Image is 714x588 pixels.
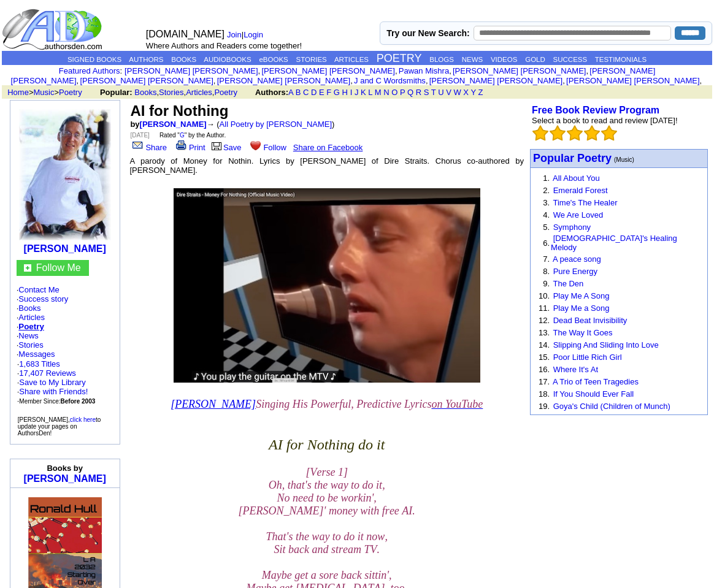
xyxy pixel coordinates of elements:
img: bigemptystars.png [584,125,600,141]
img: shim.gif [65,491,66,495]
font: i [428,78,429,85]
img: shim.gif [64,491,65,495]
span: Sit back and stream TV. [274,543,380,556]
font: 7. [543,254,550,264]
img: 368924.jpg [174,188,480,383]
font: [DATE] [130,132,149,139]
font: Follow Me [36,262,81,273]
a: Y [470,88,475,97]
a: [PERSON_NAME] [PERSON_NAME] [566,76,699,85]
a: Pure Energy [553,267,597,276]
font: A parody of Money for Nothin. Lyrics by [PERSON_NAME] of Dire Straits. Chorus co-authored by [PER... [129,156,524,175]
a: 1,683 Titles [19,359,60,368]
a: D [311,88,317,97]
a: Books [18,304,40,313]
a: Print [174,143,205,152]
a: [PERSON_NAME] [PERSON_NAME] [453,66,586,75]
a: [PERSON_NAME] [24,243,106,254]
a: The Way It Goes [553,328,612,337]
a: J and C Wordsmiths [354,76,426,85]
a: Goya's Child (Children of Munch) [553,402,670,411]
font: AI for Nothing [130,102,228,119]
a: Home [7,88,29,97]
b: Books by [47,464,83,473]
font: 8. [543,267,550,276]
font: i [215,78,217,85]
font: 4. [543,210,550,220]
a: M [375,88,382,97]
a: A Trio of Teen Tragedies [553,377,639,386]
a: J [355,88,359,97]
font: (Music) [614,156,634,163]
font: i [565,78,566,85]
a: Messages [18,349,55,359]
a: The Den [553,279,583,288]
a: E [319,88,324,97]
a: Share with Friends! [19,387,88,396]
a: Poetry [59,88,82,97]
font: 11. [539,304,550,313]
font: 17. [539,377,550,386]
a: NEWS [462,56,483,63]
font: 2. [543,186,550,195]
a: Follow [248,143,286,152]
a: U [438,88,443,97]
a: click here [70,416,96,423]
a: [PERSON_NAME] [24,473,106,484]
font: by [130,120,206,129]
a: Time's The Healer [553,198,617,207]
a: [PERSON_NAME] [171,398,256,410]
img: library.gif [210,140,223,150]
font: · [17,349,55,359]
font: Select a book to read and review [DATE]! [532,116,678,125]
a: Save [210,143,242,152]
a: Login [244,30,263,39]
font: 3. [543,198,550,207]
a: A peace song [553,254,601,264]
font: 12. [539,316,550,325]
a: X [463,88,469,97]
a: Play Me A Song [553,291,610,300]
a: R [416,88,421,97]
img: logo_ad.gif [2,8,105,51]
img: share_page.gif [132,140,143,150]
a: News [18,331,39,340]
a: GOLD [525,56,545,63]
a: I [350,88,353,97]
font: · · · [17,378,88,405]
i: Singing His Powerful, Predictive Lyrics [256,398,431,410]
a: V [446,88,451,97]
a: [PERSON_NAME] [PERSON_NAME] [429,76,562,85]
a: Music [34,88,55,97]
font: Where Authors and Readers come together! [146,41,302,50]
font: 9. [543,279,550,288]
font: , , , [100,88,494,97]
font: Rated " " by the Author. [159,132,226,139]
font: 1. [543,174,550,183]
b: Before 2003 [61,398,96,405]
a: SUCCESS [553,56,588,63]
a: [PERSON_NAME] [PERSON_NAME] [125,66,258,75]
a: Share [130,143,167,152]
a: AUDIOBOOKS [204,56,251,63]
a: We Are Loved [553,210,603,220]
font: Member Since: [19,398,95,405]
font: 19. [539,402,550,411]
a: Where It's At [553,365,598,374]
img: gc.jpg [24,264,31,272]
a: Symphony [553,223,591,232]
img: 3918.JPG [19,109,111,240]
a: [PERSON_NAME] [PERSON_NAME] [80,76,213,85]
a: VIDEOS [491,56,517,63]
span: AI for Nothing do it [269,437,385,452]
font: [DOMAIN_NAME] [146,29,225,39]
a: Poetry [214,88,237,97]
b: Authors: [255,88,288,97]
a: N [383,88,389,97]
font: Popular Poetry [533,152,612,164]
img: bigemptystars.png [601,125,617,141]
font: , , , , , , , , , , [11,66,704,85]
